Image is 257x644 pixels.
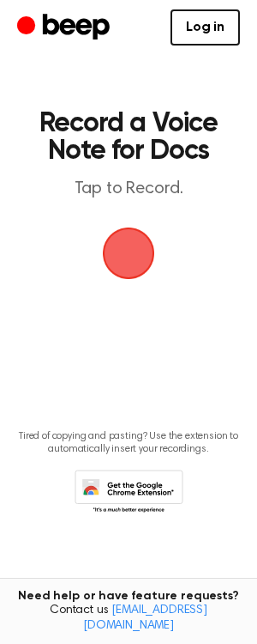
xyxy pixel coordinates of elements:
[14,430,243,456] p: Tired of copying and pasting? Use the extension to automatically insert your recordings.
[83,605,207,632] a: [EMAIL_ADDRESS][DOMAIN_NAME]
[17,11,114,45] a: Beep
[31,179,226,200] p: Tap to Record.
[170,9,240,46] a: Log in
[103,228,154,279] img: Beep Logo
[10,604,247,634] span: Contact us
[31,110,226,165] h1: Record a Voice Note for Docs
